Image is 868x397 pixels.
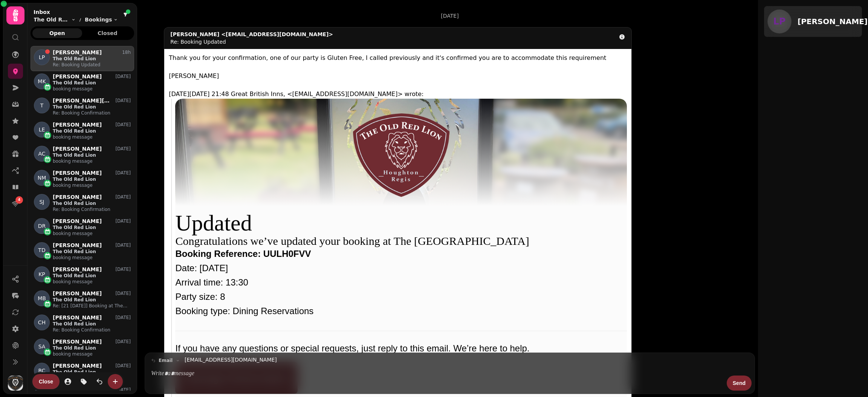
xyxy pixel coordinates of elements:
p: [PERSON_NAME] [53,266,102,273]
button: Close [32,374,60,389]
button: Closed [83,28,133,38]
p: [PERSON_NAME] [53,290,102,297]
p: The Old Red Lion [53,369,131,375]
p: [DATE] [115,290,131,296]
span: Open [38,31,76,36]
p: Re: Booking Confirmation [53,327,131,333]
button: Bookings [85,16,118,23]
p: [DATE] [115,315,131,321]
button: User avatar [6,376,24,391]
h2: Updated [175,212,627,234]
button: email [148,356,183,365]
p: [DATE] [441,12,458,20]
a: [EMAIL_ADDRESS][DOMAIN_NAME] [185,356,277,364]
p: The Old Red Lion [53,249,131,255]
p: 18h [122,49,131,55]
button: create-convo [108,374,123,389]
p: [PERSON_NAME] [53,194,102,200]
span: NM [38,174,46,182]
p: The Old Red Lion [53,80,131,86]
p: [PERSON_NAME] [53,49,102,56]
p: [PERSON_NAME] [53,146,102,152]
span: SJ [39,198,44,206]
p: [DATE] [115,122,131,128]
img: User avatar [8,376,23,391]
p: booking message [53,134,131,140]
p: [PERSON_NAME] [53,339,102,345]
p: [DATE] [115,242,131,248]
button: Open [32,28,82,38]
p: [DATE] [115,339,131,345]
p: [PERSON_NAME][EMAIL_ADDRESS][DOMAIN_NAME] [53,98,111,104]
p: booking message [53,279,131,285]
h3: Congratulations we’ve updated your booking at The [GEOGRAPHIC_DATA] [175,234,627,248]
p: Booking Reference: UULH0FVV [175,248,627,260]
p: Re: [21 [DATE]] Booking at The Old Red Lion for 30 people [53,303,131,309]
p: booking message [53,158,131,164]
div: Re: Booking Updated [170,38,333,46]
button: filter [121,10,130,19]
p: booking message [53,255,131,261]
p: If you have any questions or special requests, just reply to this email. We’re here to help. [175,342,627,354]
button: detail [616,31,628,43]
span: T [40,102,44,109]
p: The Old Red Lion [53,128,131,134]
p: [DATE] [115,266,131,272]
p: [PERSON_NAME] [53,218,102,224]
span: MB [38,295,46,302]
p: [DATE] [115,146,131,152]
button: Send [727,376,752,391]
div: [DATE][DATE] 21:48 Great British Inns, < > wrote: [169,90,627,99]
p: [DATE] [115,170,131,176]
span: CH [38,319,46,326]
p: [PERSON_NAME] [53,73,102,80]
span: KP [38,270,45,278]
p: The Old Red Lion [53,345,131,351]
p: [PERSON_NAME] [53,122,102,128]
p: The Old Red Lion [53,297,131,303]
h2: [PERSON_NAME] [798,16,868,27]
p: [DATE] [115,218,131,224]
p: The Old Red Lion [53,321,131,327]
p: booking message [53,231,131,237]
button: is-read [92,374,107,389]
p: The Old Red Lion [53,104,131,110]
div: [PERSON_NAME] <[EMAIL_ADDRESS][DOMAIN_NAME]> [170,31,333,38]
p: [DATE] [115,73,131,79]
button: tag-thread [76,374,91,389]
span: LP [39,53,45,61]
span: LE [39,126,45,133]
span: Send [733,380,746,386]
p: The Old Red Lion [53,200,131,206]
span: The Old Red Lion [34,16,70,23]
p: Re: Booking Confirmation [53,206,131,212]
img: brand logo [353,113,449,197]
p: booking message [53,351,131,357]
a: 4 [8,196,23,211]
div: Thank you for your confirmation, one of our party is Gluten Free, I called previously and it's co... [169,53,627,81]
div: [PERSON_NAME] [169,72,627,81]
p: The Old Red Lion [53,152,131,158]
p: Party size: 8 [175,291,627,303]
p: Arrival time: 13:30 [175,276,627,289]
p: [PERSON_NAME] [53,170,102,176]
a: [EMAIL_ADDRESS][DOMAIN_NAME] [292,90,398,98]
p: [PERSON_NAME] [53,315,102,321]
p: [DATE] [115,98,131,104]
p: Re: Booking Confirmation [53,110,131,116]
h2: Inbox [34,8,118,16]
span: SA [38,343,46,350]
span: TD [38,246,45,254]
span: AC [38,150,45,157]
p: [PERSON_NAME] [53,363,102,369]
span: RC [38,367,46,374]
p: booking message [53,182,131,188]
span: LP [773,17,786,26]
span: 4 [18,197,20,203]
span: DR [38,222,46,230]
p: [PERSON_NAME] [53,242,102,249]
div: grid [31,46,134,391]
span: Closed [89,31,127,36]
p: The Old Red Lion [53,56,131,62]
p: [DATE] [115,194,131,200]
